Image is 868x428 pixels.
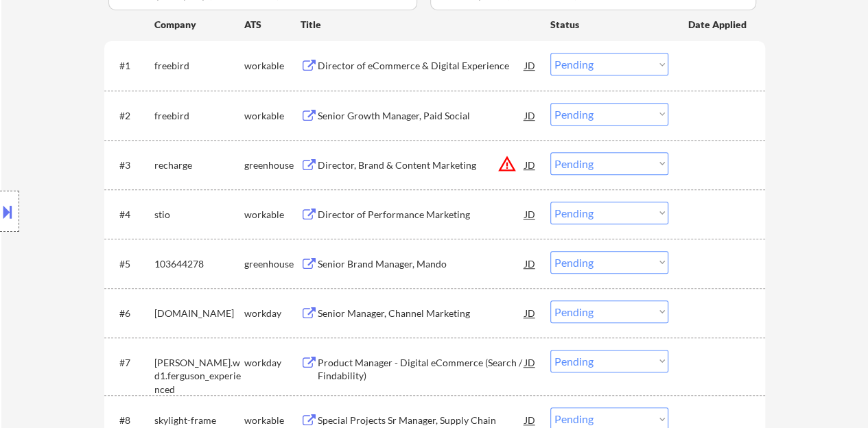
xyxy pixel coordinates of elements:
[301,18,537,32] div: Title
[524,103,537,128] div: JD
[318,109,525,123] div: Senior Growth Manager, Paid Social
[550,12,668,36] div: Status
[244,307,301,320] div: workday
[524,350,537,374] div: JD
[119,414,143,427] div: #8
[688,18,749,32] div: Date Applied
[244,109,301,123] div: workable
[119,356,143,370] div: #7
[154,356,244,396] div: [PERSON_NAME].wd1.ferguson_experienced
[244,208,301,222] div: workable
[497,154,517,174] button: warning_amber
[244,257,301,271] div: greenhouse
[318,356,525,383] div: Product Manager - Digital eCommerce (Search / Findability)
[524,152,537,177] div: JD
[244,59,301,73] div: workable
[244,158,301,172] div: greenhouse
[154,59,244,73] div: freebird
[154,18,244,32] div: Company
[154,414,244,427] div: skylight-frame
[524,251,537,276] div: JD
[524,202,537,226] div: JD
[318,307,525,320] div: Senior Manager, Channel Marketing
[119,59,143,73] div: #1
[524,53,537,78] div: JD
[244,414,301,427] div: workable
[524,300,537,325] div: JD
[318,257,525,271] div: Senior Brand Manager, Mando
[244,18,301,32] div: ATS
[318,208,525,222] div: Director of Performance Marketing
[318,59,525,73] div: Director of eCommerce & Digital Experience
[244,356,301,370] div: workday
[318,158,525,172] div: Director, Brand & Content Marketing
